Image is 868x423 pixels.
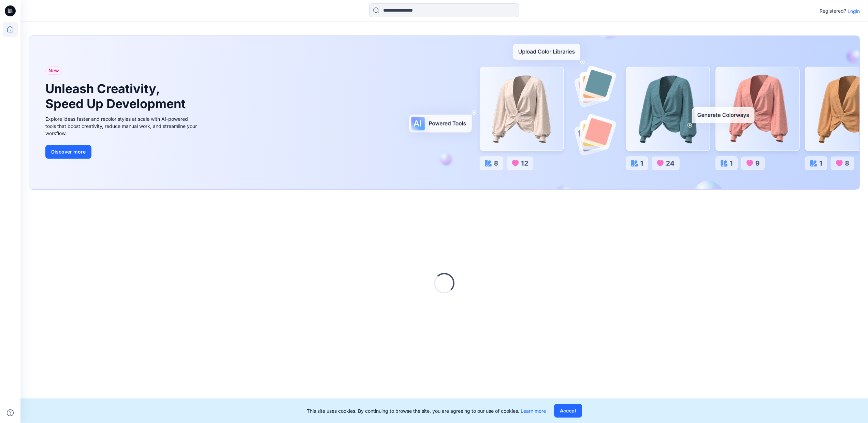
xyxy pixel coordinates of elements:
[45,115,199,137] div: Explore ideas faster and recolor styles at scale with AI-powered tools that boost creativity, red...
[48,67,59,75] span: New
[521,408,546,414] a: Learn more
[848,8,860,15] p: Login
[45,145,199,159] a: Discover more
[45,145,91,159] button: Discover more
[554,404,582,418] button: Accept
[45,82,189,111] h1: Unleash Creativity, Speed Up Development
[820,7,846,15] p: Registered?
[307,407,546,414] p: This site uses cookies. By continuing to browse the site, you are agreeing to our use of cookies.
